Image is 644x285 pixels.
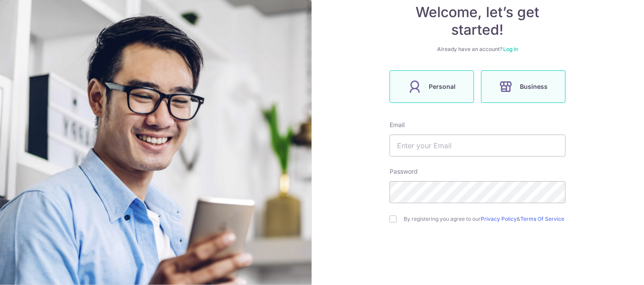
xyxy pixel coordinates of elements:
a: Personal [386,70,478,103]
a: Log in [503,46,518,52]
label: Password [390,167,418,176]
input: Enter your Email [390,135,566,157]
a: Privacy Policy [481,216,517,222]
label: Email [390,121,405,129]
span: Business [520,81,548,92]
a: Business [478,70,569,103]
span: Personal [429,81,456,92]
label: By registering you agree to our & [404,216,566,223]
iframe: reCAPTCHA [411,240,545,274]
a: Terms Of Service [520,216,564,222]
div: Already have an account? [390,46,566,53]
h4: Welcome, let’s get started! [390,4,566,39]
